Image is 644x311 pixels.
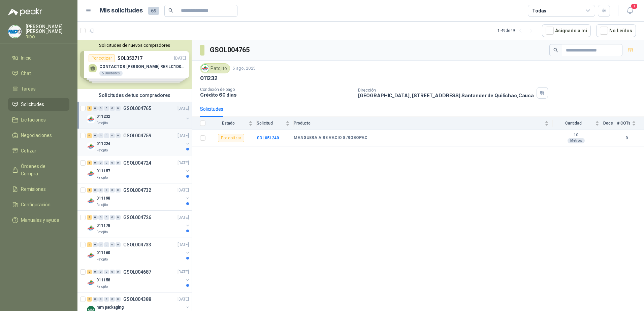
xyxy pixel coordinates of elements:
span: Licitaciones [21,116,46,124]
div: 0 [93,215,98,220]
a: 2 0 0 0 0 0 GSOL004687[DATE] Company Logo011158Patojito [87,268,190,289]
div: 1 [87,161,92,165]
a: Inicio [8,51,69,64]
a: Chat [8,67,69,80]
p: [DATE] [178,133,189,139]
div: 0 [98,215,103,220]
div: 0 [116,270,121,274]
p: 011224 [96,141,110,147]
div: 0 [98,161,103,165]
div: 0 [104,242,109,247]
div: Solicitudes [200,105,223,113]
p: Patojito [96,284,108,289]
div: 0 [116,242,121,247]
button: No Leídos [596,24,636,37]
img: Company Logo [87,251,95,260]
div: 0 [104,188,109,193]
p: 011178 [96,222,110,229]
a: Negociaciones [8,129,69,142]
span: Configuración [21,201,51,208]
p: 011232 [200,75,218,82]
span: Cotizar [21,147,36,154]
div: 0 [110,106,115,111]
img: Company Logo [87,170,95,178]
div: 0 [110,133,115,138]
a: Manuales y ayuda [8,214,69,227]
a: 6 0 0 0 0 0 GSOL004759[DATE] Company Logo011224Patojito [87,132,190,153]
p: [DATE] [178,214,189,221]
span: Estado [210,121,247,126]
a: Tareas [8,82,69,95]
span: Órdenes de Compra [21,163,63,177]
a: Solicitudes [8,98,69,111]
div: 0 [98,270,103,274]
div: 0 [116,215,121,220]
a: 2 0 0 0 0 0 GSOL004733[DATE] Company Logo011160Patojito [87,241,190,262]
div: 2 [87,215,92,220]
div: 0 [93,297,98,302]
div: 1 [87,106,92,111]
a: Licitaciones [8,113,69,126]
th: Producto [294,117,553,130]
a: 1 0 0 0 0 0 GSOL004732[DATE] Company Logo011198Patojito [87,186,190,208]
div: 0 [93,242,98,247]
p: 011157 [96,168,110,174]
div: 0 [93,188,98,193]
p: [DATE] [178,269,189,275]
span: search [553,48,558,53]
th: Solicitud [257,117,294,130]
p: 011198 [96,195,110,202]
p: [DATE] [178,160,189,166]
button: Solicitudes de nuevos compradores [80,43,189,48]
span: search [168,8,173,13]
img: Company Logo [87,115,95,123]
p: Patojito [96,230,108,235]
div: 1 [87,188,92,193]
div: 0 [98,133,103,138]
img: Logo peakr [8,8,42,16]
div: 2 [87,242,92,247]
th: Docs [603,117,617,130]
p: mm packaging [96,304,124,311]
div: 0 [110,242,115,247]
img: Company Logo [87,224,95,232]
div: 0 [104,161,109,165]
p: Crédito 60 días [200,92,353,98]
b: MANGUERA AIRE VACIO 8 /ROBOPAC [294,135,367,141]
b: 10 [553,133,599,138]
button: 1 [624,5,636,17]
div: 0 [110,270,115,274]
h1: Mis solicitudes [100,6,143,15]
div: 0 [104,106,109,111]
div: 0 [116,297,121,302]
span: 69 [148,7,159,15]
p: [DATE] [178,105,189,112]
p: [GEOGRAPHIC_DATA], [STREET_ADDRESS] Santander de Quilichao , Cauca [358,93,534,98]
div: Solicitudes de tus compradores [77,89,192,102]
div: Solicitudes de nuevos compradoresPor cotizarSOL052717[DATE] CONTACTOR [PERSON_NAME] REF.LC1D09 A ... [77,40,192,89]
div: 0 [98,106,103,111]
div: 0 [104,215,109,220]
span: Producto [294,121,543,126]
p: Patojito [96,120,108,126]
span: Negociaciones [21,132,52,139]
b: 0 [617,135,636,141]
p: GSOL004388 [123,297,151,302]
a: Órdenes de Compra [8,160,69,180]
span: Tareas [21,85,36,93]
div: 0 [93,161,98,165]
div: 6 [87,133,92,138]
span: Chat [21,70,31,77]
p: 011158 [96,277,110,283]
div: 0 [104,297,109,302]
b: SOL051240 [257,136,279,140]
a: 2 0 0 0 0 0 GSOL004726[DATE] Company Logo011178Patojito [87,213,190,235]
span: Inicio [21,54,32,62]
div: 0 [116,106,121,111]
p: GSOL004733 [123,242,151,247]
p: 011160 [96,250,110,256]
span: Cantidad [553,121,594,126]
p: GSOL004732 [123,188,151,193]
p: Patojito [96,148,108,153]
img: Company Logo [201,65,209,72]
